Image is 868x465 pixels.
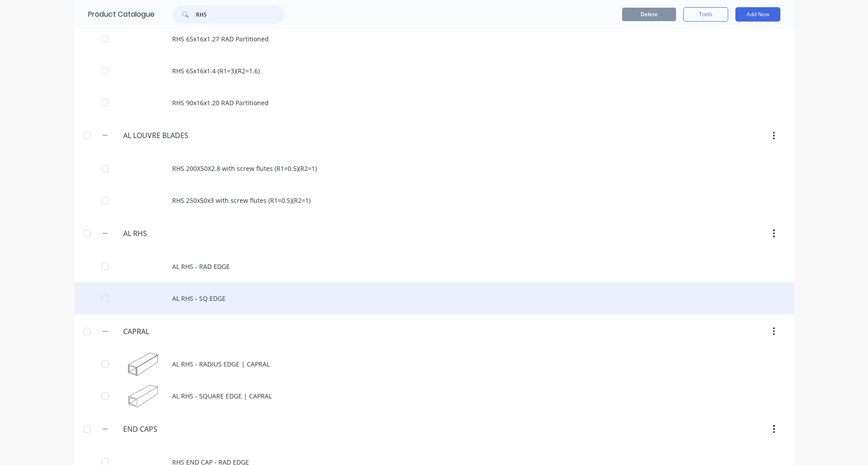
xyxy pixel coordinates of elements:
[75,380,794,412] div: AL RHS - SQUARE EDGE | CAPRALAL RHS - SQUARE EDGE | CAPRAL
[75,152,794,184] div: RHS 200X50X2.8 with screw flutes (R1=0.5)(R2=1)
[75,282,794,314] div: AL RHS - SQ EDGE
[123,326,230,337] input: Enter category name
[735,7,780,22] button: Add New
[75,250,794,282] div: AL RHS - RAD EDGE
[75,55,794,87] div: RHS 65x16x1.4 (R1=3)(R2=1.6)
[75,87,794,119] div: RHS 90x16x1.20 RAD Partitioned
[683,7,728,22] button: Tools
[123,228,230,239] input: Enter category name
[75,348,794,380] div: AL RHS - RADIUS EDGE | CAPRALAL RHS - RADIUS EDGE | CAPRAL
[123,424,230,434] input: Enter category name
[622,8,676,21] button: Delete
[75,184,794,216] div: RHS 250x50x3 with screw flutes (R1=0.5)(R2=1)
[196,5,285,23] input: Search...
[75,23,794,55] div: RHS 65x16x1.27 RAD Partitioned
[123,130,230,141] input: Enter category name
